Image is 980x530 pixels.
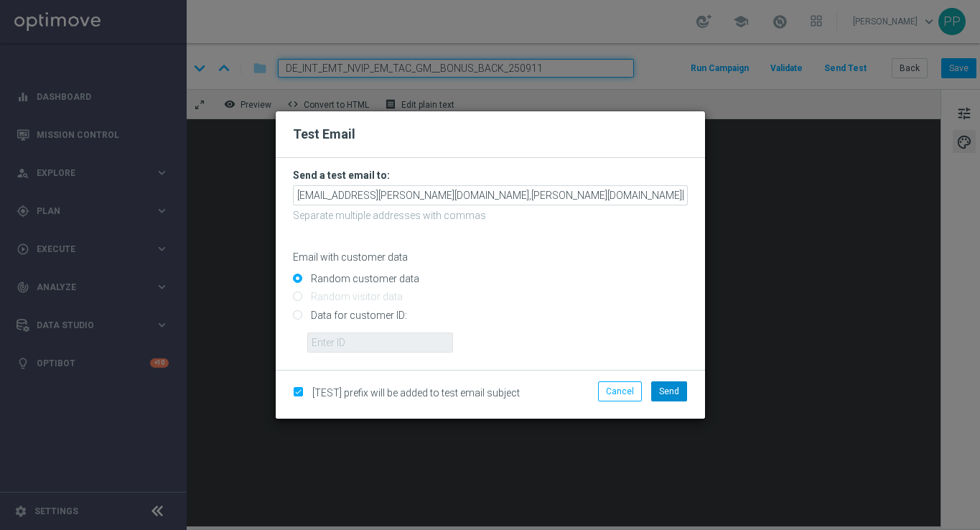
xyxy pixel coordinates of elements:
[307,333,453,353] input: Enter ID
[293,126,688,143] h2: Test Email
[651,381,687,401] button: Send
[293,209,688,222] p: Separate multiple addresses with commas
[598,381,642,401] button: Cancel
[659,386,679,396] span: Send
[293,251,688,264] p: Email with customer data
[307,272,419,285] label: Random customer data
[312,387,520,399] span: [TEST] prefix will be added to test email subject
[293,169,688,182] h3: Send a test email to:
